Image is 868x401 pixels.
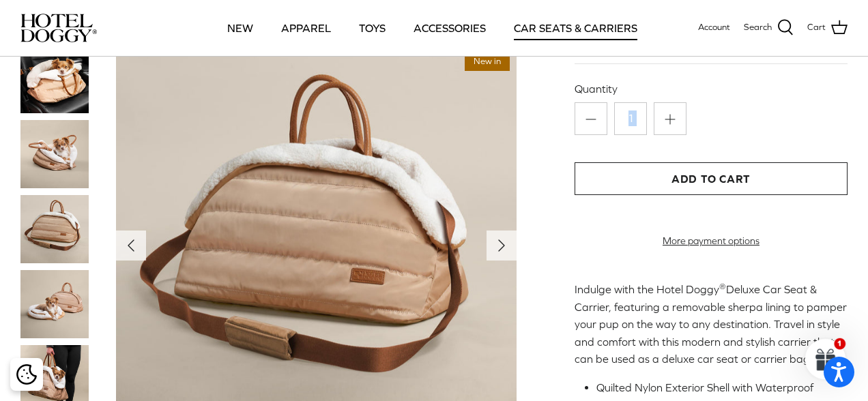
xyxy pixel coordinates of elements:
[16,364,37,385] img: Cookie policy
[269,5,343,51] a: APPAREL
[116,230,146,260] button: Previous
[614,102,647,135] input: Quantity
[575,81,848,96] label: Quantity
[465,51,510,71] span: New in
[575,235,848,247] a: More payment options
[698,22,730,32] span: Account
[502,5,650,51] a: CAR SEATS & CARRIERS
[14,363,38,387] button: Cookie policy
[575,283,847,365] span: Indulge with the Hotel Doggy Deluxe Car Seat & Carrier, featuring a removable sherpa lining to pa...
[487,230,517,260] button: Next
[20,14,97,42] img: hoteldoggycom
[807,19,848,37] a: Cart
[698,20,730,35] a: Account
[744,19,794,37] a: Search
[203,5,661,51] div: Primary navigation
[807,20,826,35] span: Cart
[10,358,43,391] div: Cookie policy
[744,20,772,35] span: Search
[575,162,848,195] button: Add to Cart
[719,282,726,291] sup: ®
[401,5,498,51] a: ACCESSORIES
[347,5,398,51] a: TOYS
[215,5,265,51] a: NEW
